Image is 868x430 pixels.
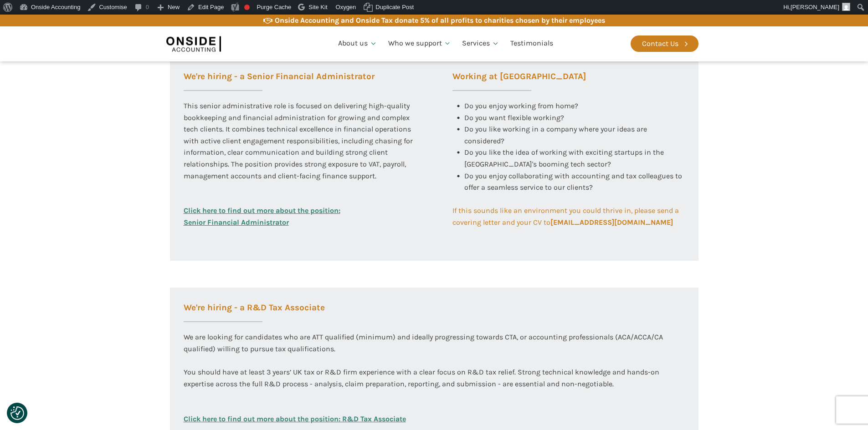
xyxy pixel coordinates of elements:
[184,100,416,205] div: This senior administrative role is focused on delivering high-quality bookkeeping and financial a...
[464,172,684,192] span: Do you enjoy collaborating with accounting and tax colleagues to offer a seamless service to our ...
[452,205,685,228] a: If this sounds like an environment you could thrive in, please send a covering letter and your CV...
[166,33,221,54] img: Onside Accounting
[333,28,383,59] a: About us
[308,4,327,10] span: Site Kit
[383,28,457,59] a: Who we support
[10,406,24,420] img: Revisit consent button
[464,125,649,145] span: Do you like working in a company where your ideas are considered?
[791,4,839,10] span: [PERSON_NAME]
[631,35,699,52] a: Contact Us
[244,5,250,10] div: Focus keyphrase not set
[642,38,678,50] div: Contact Us
[184,205,340,228] a: Click here to find out more about the position:Senior Financial Administrator
[184,304,325,322] h3: We're hiring - a R&D Tax Associate
[457,28,505,59] a: Services
[464,148,666,168] span: Do you like the idea of working with exciting startups in the [GEOGRAPHIC_DATA]'s booming tech se...
[184,72,375,91] h3: We're hiring - a Senior Financial Administrator
[505,28,559,59] a: Testimonials
[10,406,24,420] button: Consent Preferences
[184,331,685,413] div: We are looking for candidates who are ATT qualified (minimum) and ideally progressing towards CTA...
[452,72,586,91] h3: Working at [GEOGRAPHIC_DATA]
[464,113,564,122] span: Do you want flexible working?
[464,101,578,110] span: Do you enjoy working from home?
[275,15,605,26] div: Onside Accounting and Onside Tax donate 5% of all profits to charities chosen by their employees
[550,218,673,227] b: [EMAIL_ADDRESS][DOMAIN_NAME]
[452,206,681,227] span: If this sounds like an environment you could thrive in, please send a covering letter and your CV to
